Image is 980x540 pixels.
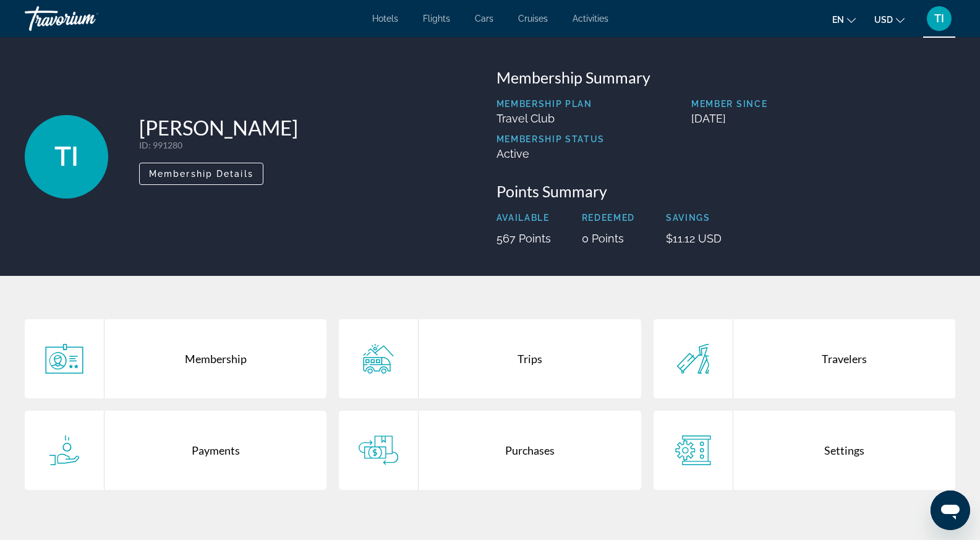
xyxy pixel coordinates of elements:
button: Membership Details [139,163,263,185]
p: Active [496,147,605,160]
p: [DATE] [691,112,955,125]
button: User Menu [923,6,955,32]
div: Purchases [419,411,641,490]
p: Membership Status [496,134,605,144]
a: Purchases [339,411,641,490]
a: Settings [654,411,955,490]
div: Settings [733,411,955,490]
a: Travelers [654,319,955,398]
p: Savings [666,213,722,223]
p: 567 Points [496,232,551,245]
a: Cruises [518,14,548,24]
p: : 991280 [139,140,298,150]
a: Membership [25,319,326,398]
h3: Points Summary [496,182,956,200]
h3: Membership Summary [496,68,956,87]
span: Membership Details [149,169,254,179]
a: Cars [475,14,493,24]
p: 0 Points [582,232,635,245]
p: Redeemed [582,213,635,223]
div: Membership [104,319,326,398]
span: TI [934,12,944,25]
div: Payments [104,411,326,490]
p: Member Since [691,99,955,109]
p: Available [496,213,551,223]
a: Activities [573,14,608,24]
span: TI [54,140,79,173]
a: Travorium [25,2,148,35]
span: USD [874,15,893,25]
a: Membership Details [139,165,263,179]
p: $11.12 USD [666,232,722,245]
button: Change currency [874,11,905,28]
iframe: Кнопка запуска окна обмена сообщениями [931,491,970,530]
h1: [PERSON_NAME] [139,115,298,140]
a: Hotels [372,14,398,24]
div: Trips [419,319,641,398]
a: Trips [339,319,641,398]
div: Travelers [733,319,955,398]
a: Flights [423,14,450,24]
span: ID [139,140,148,150]
span: en [832,15,844,25]
p: Travel Club [496,112,605,125]
button: Change language [832,11,856,28]
p: Membership Plan [496,99,605,109]
a: Payments [25,411,326,490]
